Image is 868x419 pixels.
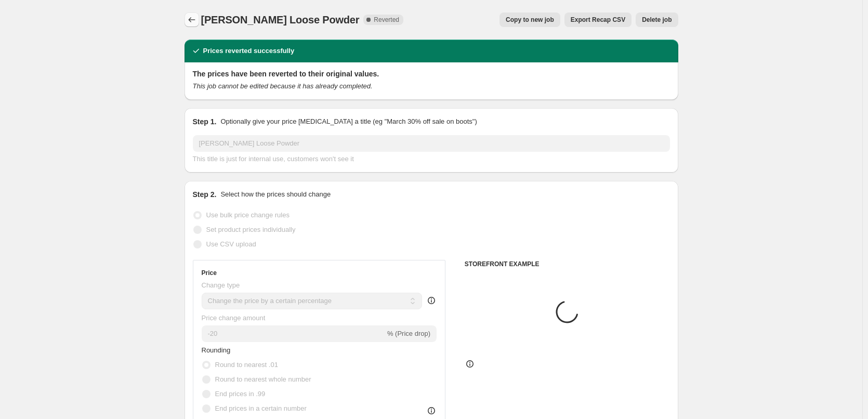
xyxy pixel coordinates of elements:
[220,116,477,127] p: Optionally give your price [MEDICAL_DATA] a title (eg "March 30% off sale on boots")
[387,330,430,337] span: % (Price drop)
[193,155,354,163] span: This title is just for internal use, customers won't see it
[203,46,295,56] h2: Prices reverted successfully
[220,189,331,200] p: Select how the prices should change
[426,295,437,306] div: help
[202,314,266,322] span: Price change amount
[206,240,256,248] span: Use CSV upload
[215,390,266,398] span: End prices in .99
[206,211,290,219] span: Use bulk price change rules
[215,361,278,369] span: Round to nearest .01
[564,12,632,27] button: Export Recap CSV
[465,260,670,268] h6: STOREFRONT EXAMPLE
[193,69,670,79] h2: The prices have been reverted to their original values.
[193,135,670,152] input: 30% off holiday sale
[499,12,560,27] button: Copy to new job
[185,12,199,27] button: Price change jobs
[202,281,240,289] span: Change type
[571,16,625,24] span: Export Recap CSV
[201,14,360,25] span: [PERSON_NAME] Loose Powder
[193,82,373,90] i: This job cannot be edited because it has already completed.
[202,346,231,354] span: Rounding
[374,16,399,24] span: Reverted
[193,189,217,200] h2: Step 2.
[215,375,311,383] span: Round to nearest whole number
[215,404,307,412] span: End prices in a certain number
[193,116,217,127] h2: Step 1.
[642,16,672,24] span: Delete job
[506,16,554,24] span: Copy to new job
[202,325,385,342] input: -15
[206,226,296,233] span: Set product prices individually
[636,12,678,27] button: Delete job
[202,269,217,277] h3: Price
